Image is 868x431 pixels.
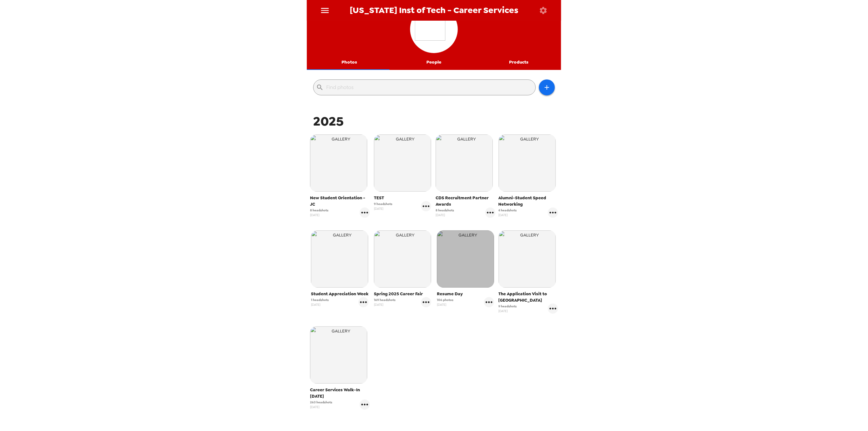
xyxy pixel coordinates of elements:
[360,400,370,410] button: gallery menu
[311,298,329,302] span: 1 headshots
[499,208,517,213] span: 4 headshots
[421,201,431,211] button: gallery menu
[374,291,431,297] span: Spring 2025 Career Fair
[436,208,454,213] span: 8 headshots
[436,213,454,217] span: [DATE]
[350,6,518,15] span: [US_STATE] Inst of Tech - Career Services
[374,195,431,201] span: TEST
[311,302,329,307] span: [DATE]
[421,297,431,307] button: gallery menu
[437,291,494,297] span: Resume Day
[548,208,558,218] button: gallery menu
[311,291,369,297] span: Student Appreciation Week
[437,298,453,302] span: 106 photos
[358,297,369,307] button: gallery menu
[499,213,517,217] span: [DATE]
[392,55,477,70] button: People
[310,326,367,384] img: gallery
[548,304,558,314] button: gallery menu
[374,206,392,211] span: [DATE]
[310,400,332,405] span: 263 headshots
[310,195,370,208] span: New Student Orientation - JC
[484,297,494,307] button: gallery menu
[307,55,392,70] button: Photos
[311,230,368,288] img: gallery
[499,304,517,309] span: 9 headshots
[374,230,431,288] img: gallery
[415,10,453,48] img: org logo
[326,82,533,92] input: Find photos
[436,134,493,192] img: gallery
[437,230,494,288] img: gallery
[374,302,396,307] span: [DATE]
[310,134,367,192] img: gallery
[310,208,328,213] span: 8 headshots
[374,202,392,206] span: 9 headshots
[436,195,495,208] span: CDS Recruitment Partner Awards
[499,195,558,208] span: Alumni-Student Speed Networking
[310,405,332,409] span: [DATE]
[360,208,370,218] button: gallery menu
[499,230,556,288] img: gallery
[485,208,495,218] button: gallery menu
[374,134,431,192] img: gallery
[476,55,561,70] button: Products
[499,291,558,304] span: The Application Visit to [GEOGRAPHIC_DATA]
[499,134,556,192] img: gallery
[310,213,328,217] span: [DATE]
[499,309,517,313] span: [DATE]
[313,113,344,130] span: 2025
[437,302,453,307] span: [DATE]
[374,298,396,302] span: 169 headshots
[310,387,370,400] span: Career Services Walk-In [DATE]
